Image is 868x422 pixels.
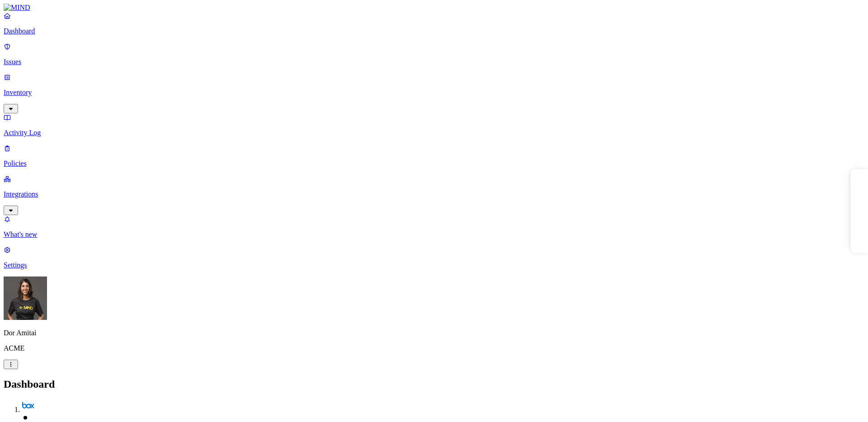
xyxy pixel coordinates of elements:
p: ACME [4,344,864,352]
p: Dashboard [4,27,864,35]
p: Integrations [4,190,864,198]
h2: Dashboard [4,378,864,390]
p: What's new [4,230,864,239]
a: Settings [4,246,864,269]
a: Issues [4,42,864,66]
img: svg%3e [22,399,34,412]
a: Dashboard [4,12,864,35]
a: Policies [4,144,864,168]
p: Issues [4,58,864,66]
img: MIND [4,4,30,12]
a: What's new [4,215,864,239]
p: Policies [4,159,864,168]
p: Inventory [4,89,864,97]
p: Activity Log [4,129,864,137]
a: Integrations [4,175,864,214]
a: Inventory [4,73,864,112]
a: MIND [4,4,864,12]
p: Dor Amitai [4,329,864,337]
img: Dor Amitai [4,277,47,320]
a: Activity Log [4,113,864,137]
p: Settings [4,261,864,269]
